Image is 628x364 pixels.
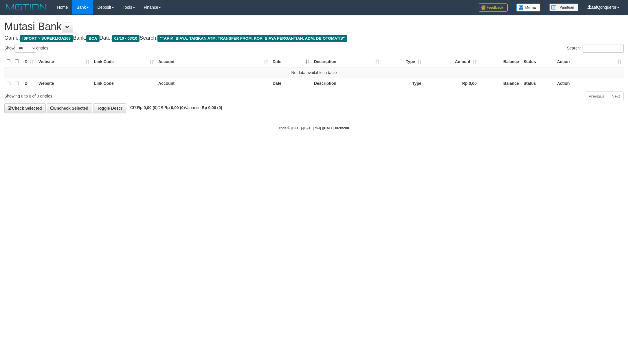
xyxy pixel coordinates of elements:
[270,56,312,67] th: Date: activate to sort column descending
[4,21,624,32] h1: Mutasi Bank
[4,35,624,41] h4: Game: Bank: Date: Search:
[323,126,349,130] strong: [DATE] 06:05:00
[555,56,624,67] th: Action: activate to sort column ascending
[424,56,479,67] th: Amount: activate to sort column ascending
[516,3,541,12] img: Button%20Memo.svg
[93,103,126,113] a: Toggle Descr
[156,78,270,89] th: Account
[4,91,257,99] div: Showing 0 to 0 of 0 entries
[381,78,424,89] th: Type
[112,35,140,42] span: 02/10 - 03/10
[608,91,624,101] a: Next
[86,35,99,42] span: BCA
[137,105,158,110] strong: Rp 0,00 (0)
[279,126,349,130] small: code © [DATE]-[DATE] dwg |
[549,3,578,11] img: panduan.png
[20,35,73,42] span: ISPORT > SUPERLIGA168
[36,56,92,67] th: Website: activate to sort column ascending
[479,78,521,89] th: Balance
[157,35,347,42] span: "TARIK, BIAYA, TARIKAN ATM, TRANSFER FROM, KOR, BIAYA PERGANTIAN, ADM, DB OTOMATIS"
[4,3,48,12] img: MOTION_logo.png
[92,78,156,89] th: Link Code
[21,56,36,67] th: ID: activate to sort column ascending
[583,44,624,53] input: Search:
[36,78,92,89] th: Website
[21,78,36,89] th: ID
[156,56,270,67] th: Account: activate to sort column ascending
[312,56,381,67] th: Description: activate to sort column ascending
[127,105,222,110] span: CR: DB: Variance:
[521,78,555,89] th: Status
[4,44,48,53] label: Show entries
[479,3,508,12] img: Feedback.jpg
[47,103,92,113] a: Uncheck Selected
[585,91,608,101] a: Previous
[555,78,624,89] th: Action
[14,44,36,53] select: Showentries
[381,56,424,67] th: Type: activate to sort column ascending
[270,78,312,89] th: Date
[4,67,624,78] td: No data available in table
[4,103,46,113] a: Check Selected
[202,105,222,110] strong: Rp 0,00 (0)
[164,105,185,110] strong: Rp 0,00 (0)
[521,56,555,67] th: Status
[92,56,156,67] th: Link Code: activate to sort column ascending
[312,78,381,89] th: Description
[424,78,479,89] th: Rp 0,00
[479,56,521,67] th: Balance
[567,44,624,53] label: Search:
